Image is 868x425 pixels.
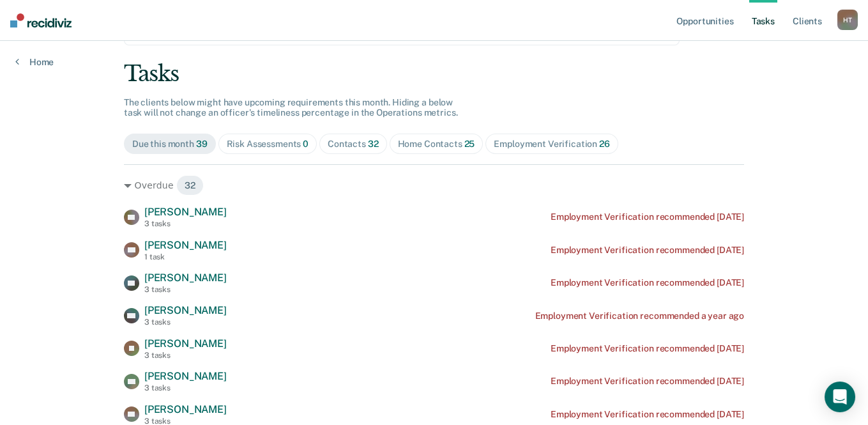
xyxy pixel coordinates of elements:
[144,351,227,360] div: 3 tasks
[303,139,308,149] span: 0
[535,311,745,321] div: Employment Verification recommended a year ago
[368,139,379,149] span: 32
[551,376,744,387] div: Employment Verification recommended [DATE]
[15,56,54,68] a: Home
[10,13,72,27] img: Recidiviz
[551,343,744,354] div: Employment Verification recommended [DATE]
[144,383,227,392] div: 3 tasks
[144,304,227,316] span: [PERSON_NAME]
[196,139,208,149] span: 39
[227,139,309,150] div: Risk Assessments
[124,61,744,87] div: Tasks
[144,239,227,251] span: [PERSON_NAME]
[837,10,858,30] div: H T
[144,337,227,350] span: [PERSON_NAME]
[551,277,744,288] div: Employment Verification recommended [DATE]
[551,245,744,256] div: Employment Verification recommended [DATE]
[494,139,609,150] div: Employment Verification
[144,206,227,218] span: [PERSON_NAME]
[144,219,227,228] div: 3 tasks
[144,370,227,382] span: [PERSON_NAME]
[144,285,227,294] div: 3 tasks
[551,409,744,420] div: Employment Verification recommended [DATE]
[124,175,744,196] div: Overdue 32
[551,212,744,222] div: Employment Verification recommended [DATE]
[144,403,227,415] span: [PERSON_NAME]
[132,139,208,150] div: Due this month
[124,97,458,118] span: The clients below might have upcoming requirements this month. Hiding a below task will not chang...
[837,10,858,30] button: HT
[825,382,855,412] div: Open Intercom Messenger
[328,139,379,150] div: Contacts
[599,139,610,149] span: 26
[398,139,475,150] div: Home Contacts
[144,252,227,261] div: 1 task
[144,272,227,284] span: [PERSON_NAME]
[464,139,475,149] span: 25
[176,175,204,196] span: 32
[144,318,227,327] div: 3 tasks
